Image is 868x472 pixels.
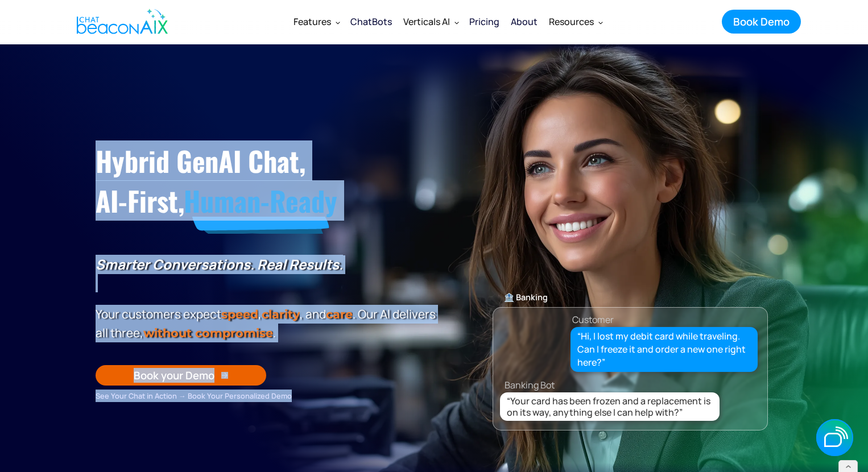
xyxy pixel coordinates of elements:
[221,307,258,321] strong: speed
[454,20,459,24] img: Dropdown
[549,14,594,30] div: Resources
[134,368,214,383] div: Book your Demo
[511,14,538,30] div: About
[336,20,340,24] img: Dropdown
[221,372,228,379] img: Arrow
[733,14,790,29] div: Book Demo
[543,8,607,35] div: Resources
[326,307,353,321] span: care
[345,7,398,36] a: ChatBots
[67,2,174,42] a: home
[143,326,273,340] span: without compromise
[403,14,450,30] div: Verticals AI
[184,180,337,221] span: Human-Ready
[572,312,614,328] div: Customer
[598,20,603,24] img: Dropdown
[469,14,499,30] div: Pricing
[96,365,266,386] a: Book your Demo
[722,10,801,34] a: Book Demo
[577,330,751,370] div: “Hi, I lost my debit card while traveling. Can I freeze it and order a new one right here?”
[464,7,505,36] a: Pricing
[262,307,300,321] span: clarity
[350,14,392,30] div: ChatBots
[294,14,331,30] div: Features
[398,8,464,35] div: Verticals AI
[96,390,440,402] div: See Your Chat in Action → Book Your Personalized Demo
[96,255,343,274] strong: Smarter Conversations. Real Results.
[288,8,345,35] div: Features
[505,7,543,36] a: About
[96,305,440,342] p: Your customers expect , , and . Our Al delivers all three, .
[96,141,440,221] h1: Hybrid GenAI Chat, AI-First,
[493,289,767,305] div: 🏦 Banking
